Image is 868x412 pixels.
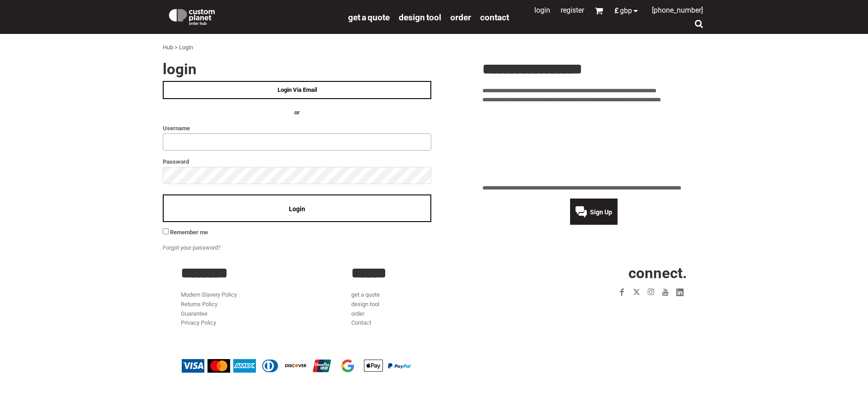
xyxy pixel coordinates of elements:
h4: OR [163,108,431,118]
a: Modern Slavery Policy [181,291,237,298]
img: Google Pay [336,359,359,373]
span: Login [289,205,305,213]
a: design tool [399,12,441,22]
a: Forgot your password? [163,244,221,251]
a: Contact [351,319,371,326]
img: Apple Pay [362,359,385,373]
a: Register [561,6,584,14]
span: Sign Up [590,208,612,216]
img: Custom Planet [167,7,217,25]
a: order [351,310,364,317]
img: PayPal [388,363,410,369]
label: Password [163,156,431,167]
span: get a quote [348,12,390,23]
h2: Login [163,62,431,76]
span: Login Via Email [278,86,317,93]
span: £ [614,7,620,14]
span: order [450,12,471,23]
span: Contact [480,12,509,23]
a: Login Via Email [163,81,431,99]
iframe: Customer reviews powered by Trustpilot [562,305,687,316]
span: GBP [620,7,632,14]
label: Username [163,123,431,133]
a: design tool [351,301,379,308]
img: China UnionPay [311,359,333,373]
img: American Express [233,359,256,373]
img: Discover [285,359,307,373]
img: Visa [182,359,204,373]
img: Mastercard [208,359,230,373]
a: Contact [480,12,509,22]
div: Login [179,43,193,52]
img: Diners Club [259,359,282,373]
span: [PHONE_NUMBER] [652,6,703,14]
div: > [175,43,178,52]
h2: CONNECT. [522,265,687,280]
iframe: Customer reviews powered by Trustpilot [482,110,705,178]
a: order [450,12,471,22]
a: Login [534,6,550,14]
a: Hub [163,44,173,51]
span: Remember me [170,229,208,236]
a: Returns Policy [181,301,217,308]
a: get a quote [351,291,380,298]
input: Remember me [163,228,169,234]
a: get a quote [348,12,390,22]
a: Privacy Policy [181,319,216,326]
span: design tool [399,12,441,23]
a: Custom Planet [163,2,344,29]
a: Guarantee [181,310,208,317]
